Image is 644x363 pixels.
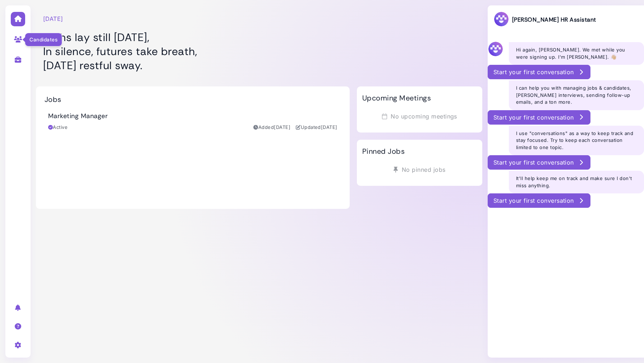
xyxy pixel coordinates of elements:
[488,193,590,208] button: Start your first conversation
[45,95,61,104] h2: Jobs
[362,163,477,176] div: No pinned jobs
[488,155,590,170] button: Start your first conversation
[43,14,63,23] time: [DATE]
[7,30,29,48] a: Candidates
[362,147,405,156] h2: Pinned Jobs
[25,33,62,46] div: Candidates
[509,171,644,193] div: It'll help keep me on track and make sure I don't miss anything.
[493,113,585,122] div: Start your first conversation
[43,30,342,72] h1: Paths lay still [DATE], In silence, futures take breath, [DATE] restful sway.
[493,68,585,76] div: Start your first conversation
[274,124,290,130] time: Aug 22, 2025
[488,110,590,125] button: Start your first conversation
[48,112,108,120] h3: Marketing Manager
[493,158,585,167] div: Start your first conversation
[45,104,341,140] a: Marketing Manager Active Added[DATE] Updated[DATE]
[493,196,585,205] div: Start your first conversation
[48,124,68,131] div: Active
[493,11,596,28] h3: [PERSON_NAME] HR Assistant
[509,126,644,156] div: I use "conversations" as a way to keep track and stay focused. Try to keep each conversation limi...
[253,124,290,131] div: Added
[296,124,337,131] div: Updated
[362,109,477,123] div: No upcoming meetings
[362,94,431,102] h2: Upcoming Meetings
[509,80,644,110] div: I can help you with managing jobs & candidates, [PERSON_NAME] interviews, sending follow-up email...
[321,124,337,130] time: Aug 23, 2025
[488,65,590,79] button: Start your first conversation
[509,42,644,65] div: Hi again, [PERSON_NAME]. We met while you were signing up. I'm [PERSON_NAME]. 👋🏼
